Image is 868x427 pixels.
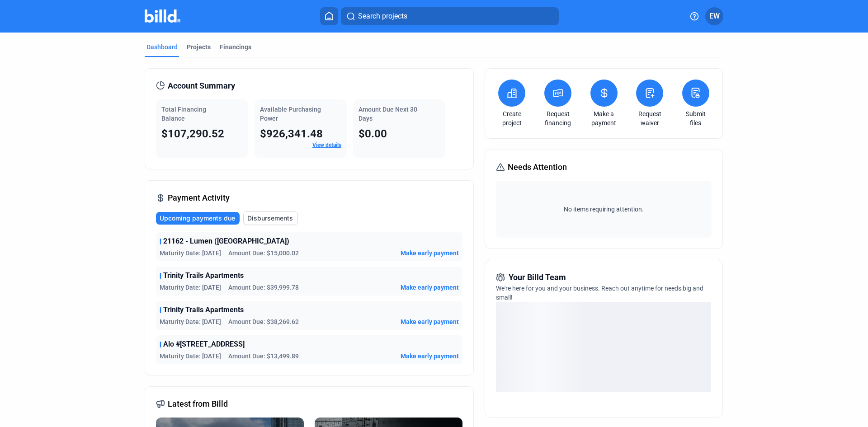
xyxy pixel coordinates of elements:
span: Make early payment [401,249,459,258]
a: Request financing [542,109,574,127]
span: Disbursements [247,214,293,223]
div: Financings [220,42,251,52]
div: Projects [187,42,211,52]
span: Maturity Date: [DATE] [160,352,221,361]
span: Account Summary [168,80,235,92]
span: EW [709,11,720,22]
span: Upcoming payments due [160,214,235,223]
span: $107,290.52 [161,127,224,140]
span: Amount Due: $13,499.89 [228,352,299,361]
span: $926,341.48 [260,127,323,140]
a: Request waiver [634,109,665,127]
span: Make early payment [401,317,459,326]
span: Trinity Trails Apartments [163,305,244,315]
span: Latest from Billd [168,398,228,410]
span: Amount Due Next 30 Days [359,106,417,122]
span: Trinity Trails Apartments [163,270,244,281]
span: Amount Due: $15,000.02 [228,249,299,258]
span: Maturity Date: [DATE] [160,283,221,292]
span: Amount Due: $39,999.78 [228,283,299,292]
a: Submit files [680,109,712,127]
span: $0.00 [359,127,387,140]
a: Make a payment [588,109,620,127]
span: Make early payment [401,283,459,292]
a: Create project [496,109,528,127]
span: Total Financing Balance [161,106,206,122]
div: Dashboard [146,42,178,52]
span: 21162 - Lumen ([GEOGRAPHIC_DATA]) [163,236,289,247]
span: Amount Due: $38,269.62 [228,317,299,326]
span: Alo #[STREET_ADDRESS] [163,339,245,350]
span: Make early payment [401,352,459,361]
span: Search projects [358,11,407,22]
div: loading [496,302,711,392]
span: Needs Attention [508,161,567,174]
span: No items requiring attention. [500,205,708,214]
span: Maturity Date: [DATE] [160,317,221,326]
span: We're here for you and your business. Reach out anytime for needs big and small! [496,285,703,301]
span: Maturity Date: [DATE] [160,249,221,258]
span: Payment Activity [168,192,230,204]
span: Your Billd Team [509,271,566,284]
span: Available Purchasing Power [260,106,321,122]
img: Billd Company Logo [145,9,180,23]
a: View details [312,142,341,148]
